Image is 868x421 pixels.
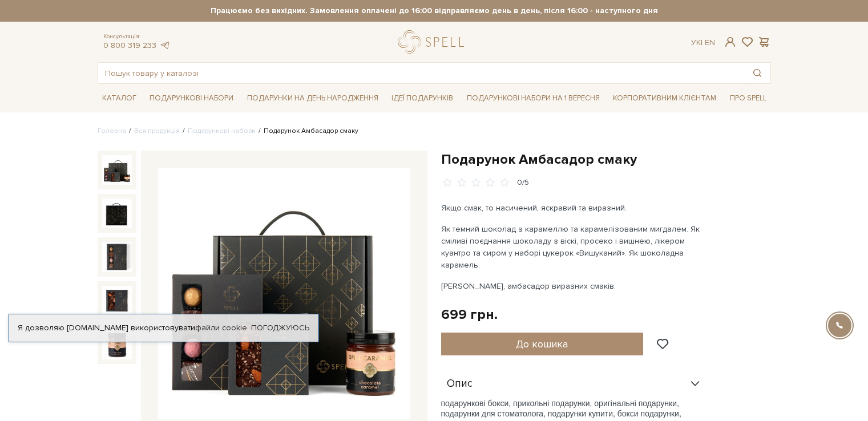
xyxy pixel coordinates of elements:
[102,329,132,359] img: Подарунок Амбасадор смаку
[102,242,132,272] img: Подарунок Амбасадор смаку
[102,155,132,185] img: Подарунок Амбасадор смаку
[447,379,473,389] span: Опис
[744,63,770,83] button: Пошук товару у каталозі
[516,338,568,350] span: До кошика
[387,90,458,107] a: Ідеї подарунків
[98,63,744,83] input: Пошук товару у каталозі
[9,323,318,333] div: Я дозволяю [DOMAIN_NAME] використовувати
[256,126,358,136] li: Подарунок Амбасадор смаку
[441,333,644,355] button: До кошика
[441,306,498,323] div: 699 грн.
[251,323,309,333] a: Погоджуюсь
[98,90,141,107] a: Каталог
[159,41,171,50] a: telegram
[462,88,604,108] a: Подарункові набори на 1 Вересня
[188,127,256,135] a: Подарункові набори
[441,280,709,292] p: [PERSON_NAME], амбасадор виразних смаків.
[398,30,469,54] a: logo
[103,41,156,50] a: 0 800 319 233
[145,90,238,107] a: Подарункові набори
[441,223,709,271] p: Як темний шоколад з карамеллю та карамелізованим мигдалем. Як сміливі поєднання шоколаду з віскі,...
[705,38,715,47] a: En
[98,127,126,135] a: Головна
[441,202,709,214] p: Якщо смак, то насичений, яскравий та виразний.
[158,168,410,420] img: Подарунок Амбасадор смаку
[98,6,771,16] strong: Працюємо без вихідних. Замовлення оплачені до 16:00 відправляємо день в день, після 16:00 - насту...
[243,90,383,107] a: Подарунки на День народження
[134,127,180,135] a: Вся продукція
[691,38,715,48] div: Ук
[102,199,132,228] img: Подарунок Амбасадор смаку
[441,151,771,168] h1: Подарунок Амбасадор смаку
[517,177,529,188] div: 0/5
[725,90,771,107] a: Про Spell
[701,38,703,47] span: |
[102,286,132,315] img: Подарунок Амбасадор смаку
[103,33,171,41] span: Консультація:
[608,88,721,108] a: Корпоративним клієнтам
[195,323,247,333] a: файли cookie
